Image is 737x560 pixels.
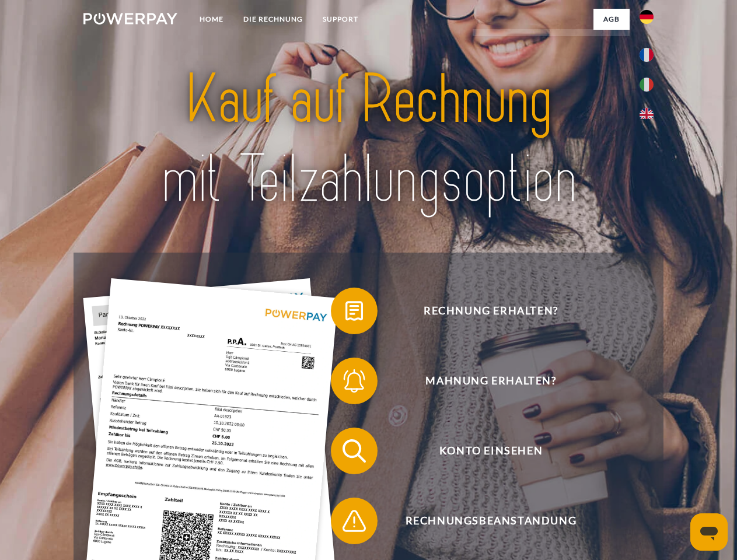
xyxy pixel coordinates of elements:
[340,296,369,325] img: qb_bill.svg
[340,506,369,535] img: qb_warning.svg
[348,358,634,404] span: Mahnung erhalten?
[111,56,626,223] img: title-powerpay_de.svg
[340,436,369,466] img: qb_search.svg
[593,9,630,30] a: agb
[331,428,634,474] button: Konto einsehen
[83,13,177,24] img: logo-powerpay-white.svg
[313,9,368,30] a: SUPPORT
[473,29,630,50] a: AGB (Kauf auf Rechnung)
[348,498,634,544] span: Rechnungsbeanstandung
[640,108,654,122] img: en
[331,498,634,544] button: Rechnungsbeanstandung
[340,366,369,395] img: qb_bell.svg
[190,9,233,30] a: Home
[348,428,634,474] span: Konto einsehen
[331,358,634,404] button: Mahnung erhalten?
[640,10,654,24] img: de
[348,288,634,334] span: Rechnung erhalten?
[233,9,313,30] a: DIE RECHNUNG
[640,78,654,92] img: it
[690,513,728,551] iframe: Schaltfläche zum Öffnen des Messaging-Fensters
[331,288,634,334] button: Rechnung erhalten?
[640,48,654,62] img: fr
